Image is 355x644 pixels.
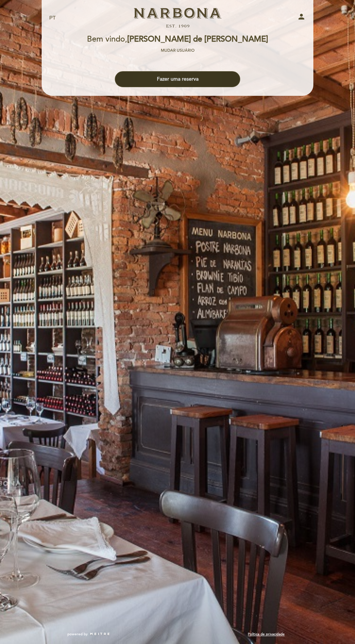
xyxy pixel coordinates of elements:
button: Fazer uma reserva [115,71,240,87]
a: Política de privacidade [248,632,285,637]
button: Mudar usuário [159,47,197,54]
img: MEITRE [89,632,110,636]
i: person [297,12,306,21]
a: Narbona Carmelo [132,8,223,28]
button: person [297,12,306,23]
h2: Bem vindo, [87,35,268,44]
span: powered by [67,632,88,637]
a: powered by [67,632,110,637]
span: [PERSON_NAME] de [PERSON_NAME] [127,34,268,44]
